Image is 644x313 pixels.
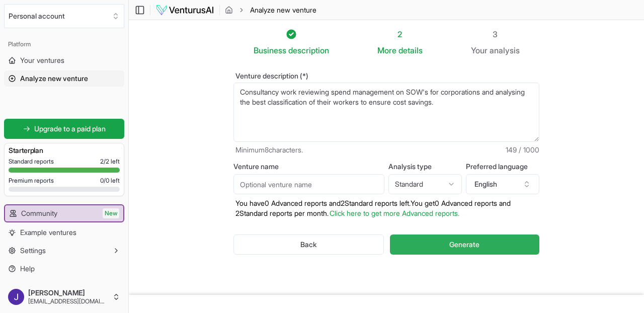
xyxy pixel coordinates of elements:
a: Analyze new venture [4,70,124,87]
span: Standard reports [9,158,54,166]
a: Help [4,261,124,277]
p: You have 0 Advanced reports and 2 Standard reports left. Y ou get 0 Advanced reports and 2 Standa... [233,198,539,218]
h3: Starter plan [9,145,120,155]
div: Platform [4,36,124,52]
span: 0 / 0 left [100,177,120,185]
div: 3 [471,28,520,40]
span: Upgrade to a paid plan [34,124,106,134]
button: Select an organization [4,4,124,28]
button: Back [233,234,384,255]
span: Premium reports [9,177,54,185]
img: ACg8ocLnk0GnW61RyW6tb0g32qeIAZ8Vt3V0Uqg78T9LdP_pCIAeZw=s96-c [8,289,24,305]
input: Optional venture name [233,174,384,194]
span: Your ventures [20,55,64,65]
label: Preferred language [466,163,539,170]
span: Business [254,44,286,56]
label: Venture description (*) [233,72,539,80]
span: Your [471,44,488,56]
div: 2 [377,28,423,40]
span: Analyze new venture [20,73,88,84]
span: Minimum 8 characters. [235,145,303,155]
span: 149 / 1000 [506,145,539,155]
span: More [377,44,396,56]
a: Your ventures [4,52,124,68]
span: Community [21,208,57,218]
button: English [466,174,539,194]
span: [PERSON_NAME] [28,288,108,297]
span: [EMAIL_ADDRESS][DOMAIN_NAME] [28,297,108,305]
span: Help [20,264,35,274]
span: Example ventures [20,227,76,238]
button: Generate [390,234,539,255]
a: CommunityNew [5,205,123,221]
a: Click here to get more Advanced reports. [330,209,459,217]
span: details [398,45,423,55]
span: New [103,208,119,218]
label: Venture name [233,163,384,170]
button: [PERSON_NAME][EMAIL_ADDRESS][DOMAIN_NAME] [4,285,124,309]
a: Example ventures [4,224,124,241]
span: Generate [449,240,479,250]
img: logo [155,4,214,16]
span: analysis [490,45,520,55]
span: Analyze new venture [250,5,316,15]
span: Settings [20,246,46,256]
nav: breadcrumb [225,5,316,15]
a: Upgrade to a paid plan [4,119,124,139]
button: Settings [4,243,124,259]
label: Analysis type [388,163,462,170]
span: 2 / 2 left [100,158,120,166]
span: description [288,45,329,55]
